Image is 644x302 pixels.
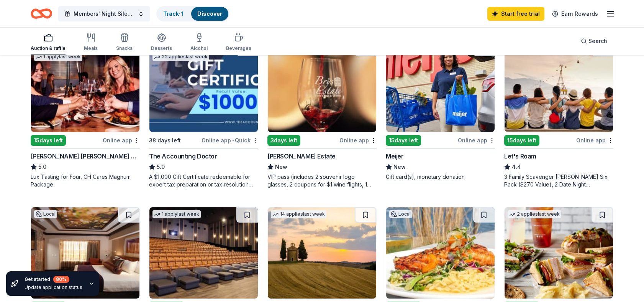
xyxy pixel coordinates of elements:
[504,135,539,146] div: 15 days left
[163,10,184,17] a: Track· 1
[505,207,613,299] img: Image for McAlister's Deli
[386,152,404,161] div: Meijer
[74,9,135,18] span: Members' Night Silent Auction
[152,53,209,61] div: 22 applies last week
[116,45,133,51] div: Snacks
[151,30,172,55] button: Desserts
[31,5,52,23] a: Home
[504,40,613,188] a: Image for Let's Roam4 applieslast week15days leftOnline appLet's Roam4.43 Family Scavenger [PERSO...
[84,30,98,55] button: Meals
[149,173,258,188] div: A $1,000 Gift Certificate redeemable for expert tax preparation or tax resolution services—recipi...
[31,30,66,55] button: Auction & raffle
[116,30,133,55] button: Snacks
[576,135,613,145] div: Online app
[547,7,603,21] a: Earn Rewards
[53,276,69,283] div: 80 %
[386,40,495,181] a: Image for Meijer15days leftOnline appMeijerNewGift card(s), monetary donation
[25,284,82,290] div: Update application status
[512,162,521,172] span: 4.4
[267,40,377,188] a: Image for Brys EstateLocal3days leftOnline app[PERSON_NAME] EstateNewVIP pass (includes 2 souveni...
[149,207,258,299] img: Image for Emagine Entertainment
[386,173,495,181] div: Gift card(s), monetary donation
[149,41,258,132] img: Image for The Accounting Doctor
[190,45,208,51] div: Alcohol
[152,210,201,218] div: 1 apply last week
[103,135,140,145] div: Online app
[458,135,495,145] div: Online app
[197,10,222,17] a: Discover
[505,41,613,132] img: Image for Let's Roam
[38,162,46,172] span: 5.0
[31,41,139,132] img: Image for Cooper's Hawk Winery and Restaurants
[31,45,66,51] div: Auction & raffle
[58,6,150,21] button: Members' Night Silent Auction
[339,135,377,145] div: Online app
[268,207,376,299] img: Image for AF Travel Ideas
[149,40,258,188] a: Image for The Accounting DoctorTop rated22 applieslast week38 days leftOnline app•QuickThe Accoun...
[504,152,536,161] div: Let's Roam
[149,152,217,161] div: The Accounting Doctor
[487,7,544,21] a: Start free trial
[386,41,495,132] img: Image for Meijer
[151,45,172,51] div: Desserts
[267,135,300,146] div: 3 days left
[504,173,613,188] div: 3 Family Scavenger [PERSON_NAME] Six Pack ($270 Value), 2 Date Night Scavenger [PERSON_NAME] Two ...
[386,207,495,299] img: Image for RedWater Restaurants
[267,152,336,161] div: [PERSON_NAME] Estate
[508,210,561,218] div: 2 applies last week
[157,162,165,172] span: 5.0
[226,30,251,55] button: Beverages
[25,276,82,283] div: Get started
[31,152,140,161] div: [PERSON_NAME] [PERSON_NAME] Winery and Restaurants
[393,162,406,172] span: New
[31,135,66,146] div: 15 days left
[34,53,82,61] div: 1 apply last week
[588,36,607,46] span: Search
[84,45,98,51] div: Meals
[202,135,258,145] div: Online app Quick
[389,210,412,218] div: Local
[34,210,57,218] div: Local
[268,41,376,132] img: Image for Brys Estate
[232,137,234,144] span: •
[31,173,140,188] div: Lux Tasting for Four, CH Cares Magnum Package
[31,207,139,299] img: Image for FireKeepers Casino Hotel
[31,40,140,188] a: Image for Cooper's Hawk Winery and RestaurantsTop rated1 applylast week15days leftOnline app[PERS...
[575,33,613,49] button: Search
[267,173,377,188] div: VIP pass (includes 2 souvenir logo glasses, 2 coupons for $1 wine flights, 1 complimentary cheese...
[190,30,208,55] button: Alcohol
[156,6,229,21] button: Track· 1Discover
[275,162,287,172] span: New
[226,45,251,51] div: Beverages
[149,136,181,145] div: 38 days left
[271,210,326,218] div: 14 applies last week
[386,135,421,146] div: 15 days left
